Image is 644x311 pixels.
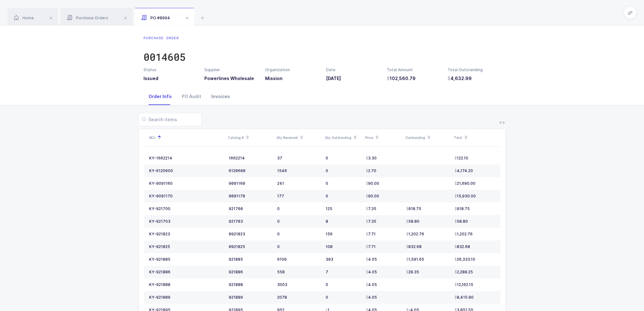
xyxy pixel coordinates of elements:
span: Home [14,16,34,20]
div: Organization [265,67,318,73]
span: 122.10 [455,156,468,161]
span: 90.00 [366,194,379,199]
span: 102,560.79 [387,75,416,82]
span: 2.70 [366,168,376,173]
div: Qty Received [277,132,321,143]
span: 15,930.00 [455,194,476,199]
span: 4.05 [366,295,377,300]
span: 832.68 [455,244,470,249]
div: 921885 [229,257,272,262]
div: Invoices [206,88,235,105]
span: 26,333.10 [455,257,475,262]
span: 4.05 [366,282,377,287]
div: PO Audit [177,88,206,105]
div: 393 [326,257,361,262]
span: 4.05 [366,270,377,275]
div: 6109 [277,257,321,262]
div: KY-921823 [149,232,170,237]
span: Purchase Orders [67,16,108,20]
div: 0 [326,156,361,161]
div: KY-6120600 [149,168,173,173]
div: 0 [277,244,321,249]
div: 0921823 [229,232,272,237]
div: Catalog # [228,132,273,143]
h3: Mission [265,75,318,82]
div: 0 [326,168,361,173]
input: Search items [138,113,202,126]
div: KY-9091170 [149,194,173,199]
div: 177 [277,194,321,199]
div: 0 [326,181,361,186]
div: Total [454,132,499,143]
div: 1546 [277,168,321,173]
div: 241 [277,181,321,186]
span: 7.35 [366,206,376,211]
span: 832.68 [406,244,422,249]
div: 0 [326,282,361,287]
div: Purchase Order [143,35,186,40]
div: Total Outstanding [448,67,501,73]
div: KY-921888 [149,282,170,287]
div: Order Info [143,88,177,105]
div: 558 [277,270,321,275]
div: Status [143,67,197,73]
div: Price [365,132,402,143]
div: 156 [326,232,361,237]
div: Supplier [204,67,258,73]
span: 4,174.20 [455,168,473,173]
h3: Issued [143,75,197,82]
div: Outstanding [405,132,450,143]
div: 921889 [229,295,272,300]
span: 58.80 [406,219,419,224]
span: 4.05 [366,257,377,262]
span: 2,288.25 [455,270,473,275]
span: 7.71 [366,244,376,249]
span: 58.80 [455,219,468,224]
div: KY-9091160 [149,181,173,186]
div: KY-921889 [149,295,170,300]
div: Qty Outstanding [325,132,361,143]
div: KY-921700 [149,206,170,211]
div: KY-921703 [149,219,170,224]
div: 7 [326,270,361,275]
h3: [DATE] [326,75,379,82]
div: KY-1662214 [149,156,172,161]
div: 8 [326,219,361,224]
div: SKU [149,132,224,143]
div: 9091170 [229,194,272,199]
span: 8,415.90 [455,295,474,300]
div: 0 [326,194,361,199]
span: 12,162.15 [455,282,473,287]
div: Total Amount [387,67,440,73]
span: 4,632.99 [448,75,472,82]
div: 921703 [229,219,272,224]
div: 0 [277,219,321,224]
div: 921886 [229,270,272,275]
div: 1662214 [229,156,272,161]
div: 125 [326,206,361,211]
span: 28.35 [406,270,419,275]
div: 0921825 [229,244,272,249]
div: 0 [277,206,321,211]
div: 9091160 [229,181,272,186]
div: Date [326,67,379,73]
div: 921700 [229,206,272,211]
div: 2078 [277,295,321,300]
span: 918.75 [455,206,470,211]
div: 6120600 [229,168,272,173]
span: 918.75 [406,206,421,211]
div: 0 [326,295,361,300]
div: KY-921886 [149,270,170,275]
span: 21,690.00 [455,181,475,186]
span: 7.71 [366,232,376,237]
span: 90.00 [366,181,379,186]
h3: Powerlines Wholesale [204,75,258,82]
div: 0 [277,232,321,237]
span: 3.30 [366,156,377,161]
div: KY-921885 [149,257,170,262]
span: 1,591.65 [406,257,424,262]
span: PO #8994 [141,16,170,20]
span: 1,202.76 [455,232,473,237]
div: 3003 [277,282,321,287]
div: 37 [277,156,321,161]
